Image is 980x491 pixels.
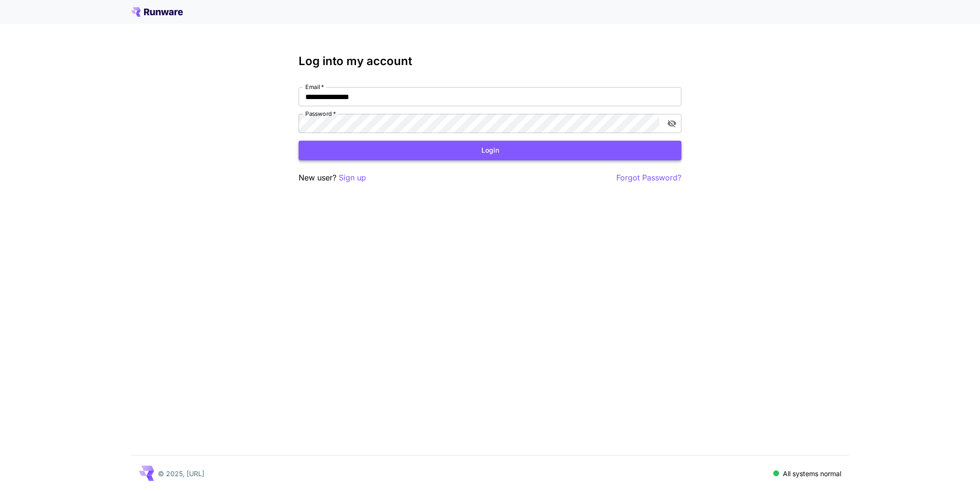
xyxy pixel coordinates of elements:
button: Login [299,141,681,160]
p: © 2025, [URL] [158,469,204,479]
h3: Log into my account [299,55,681,68]
button: toggle password visibility [663,115,680,132]
p: All systems normal [783,469,841,479]
label: Password [305,110,336,118]
button: Forgot Password? [616,172,681,184]
p: New user? [299,172,366,184]
label: Email [305,83,324,91]
button: Sign up [339,172,366,184]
